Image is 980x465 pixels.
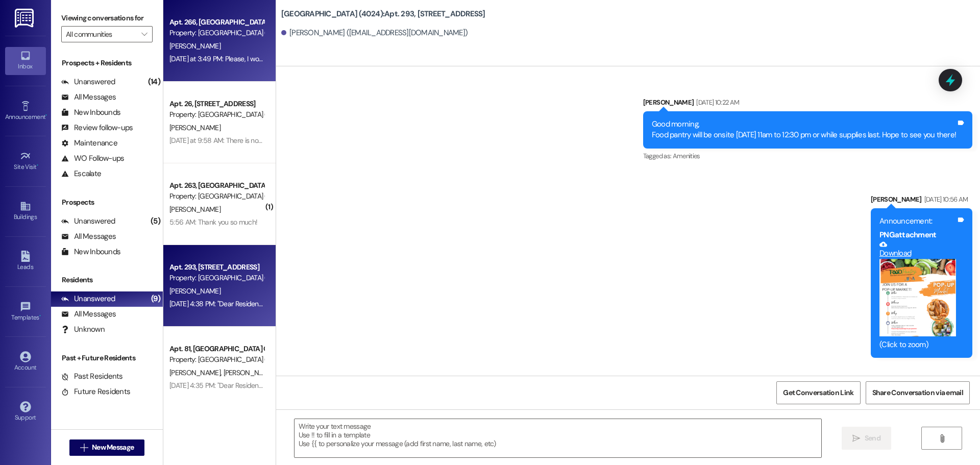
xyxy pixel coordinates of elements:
[169,262,264,273] div: Apt. 293, [STREET_ADDRESS]
[61,123,133,133] div: Review follow-ups
[169,205,220,214] span: [PERSON_NAME]
[61,153,124,164] div: WO Follow-ups
[66,26,136,42] input: All communities
[879,259,956,336] button: Zoom image
[39,312,41,320] span: •
[169,286,220,296] span: [PERSON_NAME]
[938,434,946,443] i: 
[652,119,956,141] div: Good morning, Food pantry will be onsite [DATE] 11am to 12:30 pm or while supplies last. Hope to ...
[5,348,46,376] a: Account
[169,368,224,377] span: [PERSON_NAME]
[5,148,46,175] a: Site Visit •
[169,273,264,283] div: Property: [GEOGRAPHIC_DATA] (4024)
[169,354,264,365] div: Property: [GEOGRAPHIC_DATA] (4024)
[852,434,860,443] i: 
[169,191,264,202] div: Property: [GEOGRAPHIC_DATA] (4024)
[61,168,101,179] div: Escalate
[61,92,116,103] div: All Messages
[776,381,860,404] button: Get Conversation Link
[783,387,853,398] span: Get Conversation Link
[169,344,264,354] div: Apt. 81, [GEOGRAPHIC_DATA] C
[922,194,968,205] div: [DATE] 10:56 AM
[169,123,220,132] span: [PERSON_NAME]
[5,398,46,426] a: Support
[51,353,163,363] div: Past + Future Residents
[866,381,970,404] button: Share Conversation via email
[169,99,264,109] div: Apt. 26, [STREET_ADDRESS]
[145,74,163,90] div: (14)
[169,217,257,227] div: 5:56 AM: Thank you so much!
[15,9,36,28] img: ResiDesk Logo
[169,41,220,51] span: [PERSON_NAME]
[169,180,264,191] div: Apt. 263, [GEOGRAPHIC_DATA] J
[673,152,700,160] span: Amenities
[148,213,163,229] div: (5)
[879,240,956,258] a: Download
[5,248,46,275] a: Leads
[61,10,153,26] label: Viewing conversations for
[61,247,120,257] div: New Inbounds
[169,136,342,145] div: [DATE] at 9:58 AM: There is no hard water at the building B
[51,275,163,285] div: Residents
[61,216,115,227] div: Unanswered
[169,109,264,120] div: Property: [GEOGRAPHIC_DATA] (4024)
[61,371,123,382] div: Past Residents
[5,198,46,225] a: Buildings
[61,138,117,149] div: Maintenance
[865,433,880,444] span: Send
[169,28,264,38] div: Property: [GEOGRAPHIC_DATA] (4024)
[643,149,972,163] div: Tagged as:
[141,30,147,38] i: 
[223,368,277,377] span: [PERSON_NAME]
[871,194,972,208] div: [PERSON_NAME]
[69,439,145,456] button: New Message
[5,47,46,75] a: Inbox
[92,442,134,453] span: New Message
[45,112,47,119] span: •
[169,17,264,28] div: Apt. 266, [GEOGRAPHIC_DATA] J
[61,77,115,87] div: Unanswered
[879,216,956,227] div: Announcement:
[61,231,116,242] div: All Messages
[5,298,46,326] a: Templates •
[37,162,38,169] span: •
[879,339,956,350] div: (Click to zoom)
[61,324,105,335] div: Unknown
[80,444,88,452] i: 
[169,54,587,63] div: [DATE] at 3:49 PM: Please, I would like you to fumigate my apartment [DATE] if possible. I will d...
[61,107,120,118] div: New Inbounds
[61,293,115,304] div: Unanswered
[872,387,963,398] span: Share Conversation via email
[281,9,485,19] b: [GEOGRAPHIC_DATA] (4024): Apt. 293, [STREET_ADDRESS]
[51,58,163,68] div: Prospects + Residents
[281,28,468,38] div: [PERSON_NAME] ([EMAIL_ADDRESS][DOMAIN_NAME])
[842,427,891,450] button: Send
[694,97,739,108] div: [DATE] 10:22 AM
[51,197,163,208] div: Prospects
[149,291,163,307] div: (9)
[643,97,972,111] div: [PERSON_NAME]
[879,230,936,240] b: PNG attachment
[61,386,130,397] div: Future Residents
[61,309,116,320] div: All Messages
